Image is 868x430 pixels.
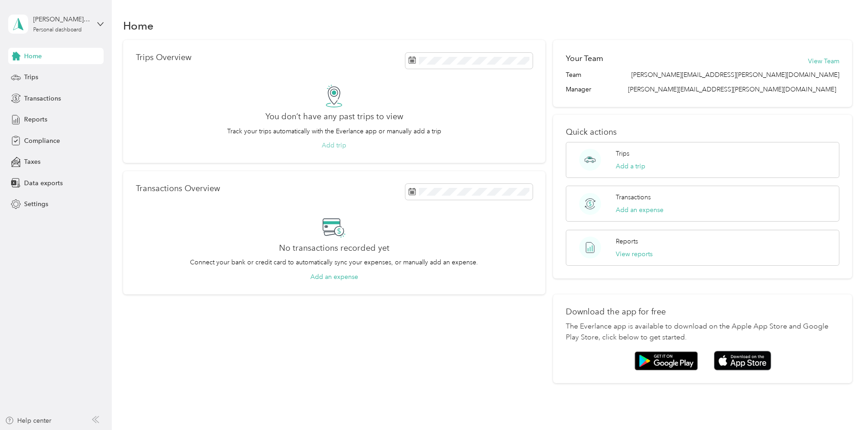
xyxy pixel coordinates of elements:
[616,192,651,202] p: Transactions
[24,94,61,103] span: Transactions
[566,307,839,317] p: Download the app for free
[33,27,82,33] div: Personal dashboard
[616,249,653,259] button: View reports
[566,127,839,137] p: Quick actions
[24,51,42,61] span: Home
[24,136,60,146] span: Compliance
[190,258,478,267] p: Connect your bank or credit card to automatically sync your expenses, or manually add an expense.
[24,72,38,82] span: Trips
[24,157,40,167] span: Taxes
[566,53,603,64] h2: Your Team
[24,115,47,124] span: Reports
[310,272,358,282] button: Add an expense
[616,149,629,158] p: Trips
[5,416,51,425] button: Help center
[123,21,154,30] h1: Home
[616,237,638,246] p: Reports
[136,53,191,62] p: Trips Overview
[322,141,346,150] button: Add trip
[616,162,645,171] button: Add a trip
[634,351,698,370] img: Google play
[265,112,403,121] h2: You don’t have any past trips to view
[33,15,90,24] div: [PERSON_NAME][EMAIL_ADDRESS][PERSON_NAME][DOMAIN_NAME]
[631,70,839,80] span: [PERSON_NAME][EMAIL_ADDRESS][PERSON_NAME][DOMAIN_NAME]
[566,85,591,94] span: Manager
[566,70,581,80] span: Team
[616,205,663,215] button: Add an expense
[566,321,839,343] p: The Everlance app is available to download on the Apple App Store and Google Play Store, click be...
[817,379,868,430] iframe: Everlance-gr Chat Button Frame
[227,126,441,136] p: Track your trips automatically with the Everlance app or manually add a trip
[136,184,220,193] p: Transactions Overview
[808,56,839,66] button: View Team
[628,86,836,93] span: [PERSON_NAME][EMAIL_ADDRESS][PERSON_NAME][DOMAIN_NAME]
[714,351,771,370] img: App store
[24,199,48,209] span: Settings
[24,178,63,188] span: Data exports
[279,243,389,253] h2: No transactions recorded yet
